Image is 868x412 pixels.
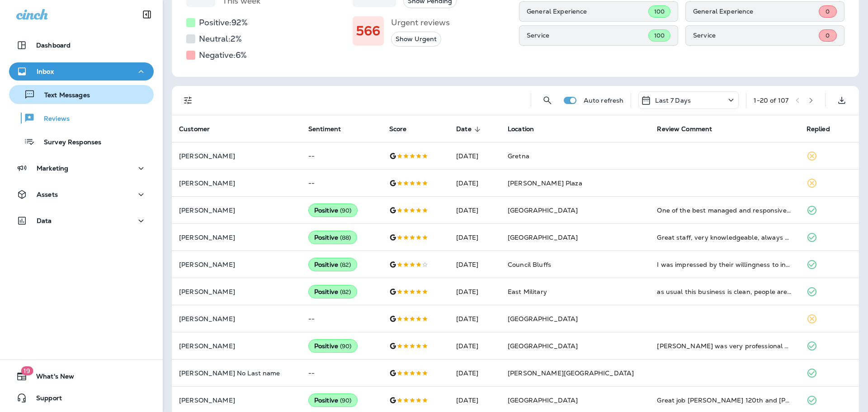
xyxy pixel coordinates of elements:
p: General Experience [693,8,819,15]
span: East Military [508,288,547,296]
span: Date [456,125,483,133]
h5: Positive: 92 % [199,15,248,30]
p: Auto refresh [584,97,624,104]
p: [PERSON_NAME] No Last name [179,369,294,377]
h5: Urgent reviews [391,15,450,30]
span: Review Comment [657,125,724,133]
div: One of the best managed and responsive shops I have dealt with in my 56 years of driving. Honest,... [657,206,792,215]
button: Survey Responses [9,132,154,151]
span: Review Comment [657,125,712,133]
td: -- [301,142,382,170]
td: [DATE] [449,332,500,360]
td: [DATE] [449,170,500,197]
button: Collapse Sidebar [134,5,160,24]
button: Data [9,212,154,230]
div: as usual this business is clean, people are friendly and very professional, yes, i'll go back. [657,287,792,296]
p: [PERSON_NAME] [179,315,294,322]
span: ( 82 ) [340,261,351,269]
span: Support [27,394,62,405]
td: [DATE] [449,142,500,170]
div: Positive [308,393,358,407]
td: [DATE] [449,278,500,305]
span: Location [508,125,546,133]
p: [PERSON_NAME] [179,152,294,160]
p: Survey Responses [35,138,101,147]
h1: 566 [356,24,380,38]
td: [DATE] [449,360,500,387]
p: Data [37,217,52,224]
span: 100 [654,8,665,15]
span: Location [508,125,534,133]
button: Export as CSV [833,91,851,109]
span: Score [389,125,407,133]
span: 0 [826,8,830,15]
p: Text Messages [35,91,90,100]
p: [PERSON_NAME] [179,288,294,295]
button: Reviews [9,109,154,128]
span: ( 90 ) [340,397,352,404]
button: Show Urgent [391,32,441,47]
div: Positive [308,339,358,353]
p: Inbox [37,68,54,75]
td: [DATE] [449,305,500,332]
h5: Negative: 6 % [199,48,247,62]
span: [GEOGRAPHIC_DATA] [508,315,578,323]
td: -- [301,305,382,332]
span: What's New [27,373,74,384]
td: -- [301,170,382,197]
span: ( 82 ) [340,288,351,296]
p: Assets [37,191,58,198]
p: Reviews [35,115,70,123]
span: 19 [21,366,33,375]
span: [GEOGRAPHIC_DATA] [508,206,578,214]
h5: Neutral: 2 % [199,32,242,46]
div: Great staff, very knowledgeable, always courteous and friendly. They have always taken great care... [657,233,792,242]
span: Sentiment [308,125,341,133]
span: [GEOGRAPHIC_DATA] [508,233,578,242]
p: Marketing [37,165,68,172]
div: Positive [308,285,357,298]
div: Positive [308,258,357,271]
div: Positive [308,204,358,217]
div: I was impressed by their willingness to include me in the repair. These employees worked quick as... [657,260,792,269]
button: Search Reviews [538,91,557,109]
button: Dashboard [9,36,154,54]
p: Service [693,32,819,39]
button: Text Messages [9,85,154,104]
button: Assets [9,185,154,204]
p: [PERSON_NAME] [179,261,294,268]
td: [DATE] [449,224,500,251]
button: Inbox [9,62,154,81]
span: [GEOGRAPHIC_DATA] [508,396,578,404]
span: ( 88 ) [340,234,351,242]
p: Service [527,32,648,39]
p: Last 7 Days [655,97,691,104]
span: Customer [179,125,210,133]
p: Dashboard [36,42,71,49]
p: [PERSON_NAME] [179,234,294,241]
p: [PERSON_NAME] [179,342,294,350]
div: Shane was very professional and personable. Kristy was as well. Their customer service was except... [657,341,792,350]
span: Council Bluffs [508,260,551,269]
div: Great job Jensen 120th and Dodge! This location did an excellent job mounting and balancing new t... [657,396,792,405]
button: 19What's New [9,367,154,385]
td: -- [301,360,382,387]
span: Gretna [508,152,529,160]
button: Marketing [9,159,154,177]
span: Score [389,125,419,133]
p: [PERSON_NAME] [179,207,294,214]
button: Support [9,389,154,407]
div: Positive [308,231,357,244]
span: 0 [826,32,830,39]
span: Sentiment [308,125,353,133]
span: Customer [179,125,222,133]
p: General Experience [527,8,648,15]
span: [PERSON_NAME][GEOGRAPHIC_DATA] [508,369,634,377]
span: 100 [654,32,665,39]
td: [DATE] [449,251,500,278]
p: [PERSON_NAME] [179,397,294,404]
span: Replied [807,125,842,133]
button: Filters [179,91,197,109]
div: 1 - 20 of 107 [754,97,788,104]
td: [DATE] [449,197,500,224]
